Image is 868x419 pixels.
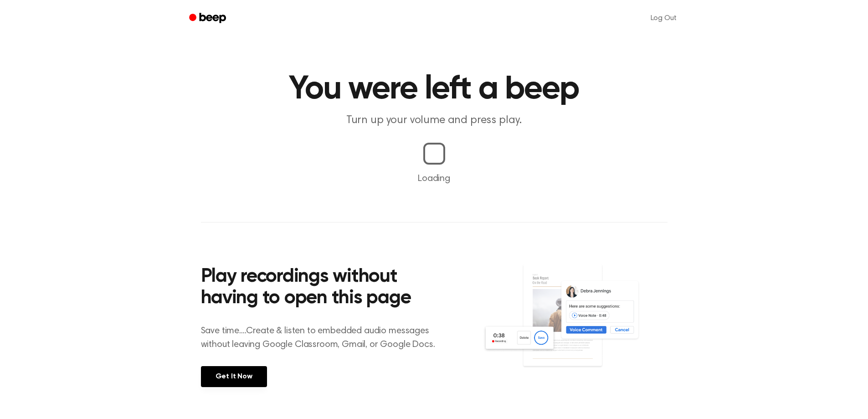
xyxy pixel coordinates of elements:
[201,366,267,387] a: Get It Now
[201,324,447,352] p: Save time....Create & listen to embedded audio messages without leaving Google Classroom, Gmail, ...
[642,7,686,29] a: Log Out
[259,113,609,128] p: Turn up your volume and press play.
[201,73,668,106] h1: You were left a beep
[183,10,234,27] a: Beep
[483,264,667,386] img: Voice Comments on Docs and Recording Widget
[201,266,447,310] h2: Play recordings without having to open this page
[11,172,857,186] p: Loading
